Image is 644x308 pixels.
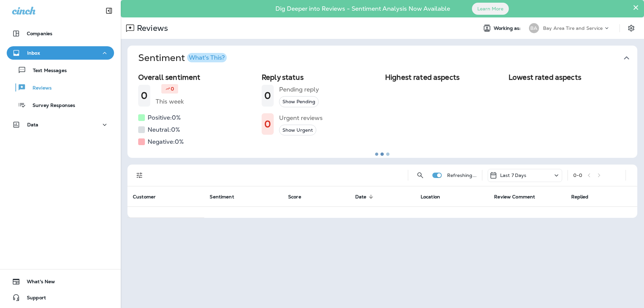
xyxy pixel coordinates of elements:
[7,275,114,288] button: What's New
[7,46,114,60] button: Inbox
[7,98,114,112] button: Survey Responses
[27,50,40,56] p: Inbox
[27,31,52,36] p: Companies
[26,85,52,91] p: Reviews
[20,295,46,303] span: Support
[27,122,39,127] p: Data
[7,27,114,40] button: Companies
[7,118,114,131] button: Data
[7,63,114,77] button: Text Messages
[26,103,75,109] p: Survey Responses
[7,291,114,304] button: Support
[20,279,55,287] span: What's New
[26,68,67,74] p: Text Messages
[7,80,114,95] button: Reviews
[100,4,118,17] button: Collapse Sidebar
